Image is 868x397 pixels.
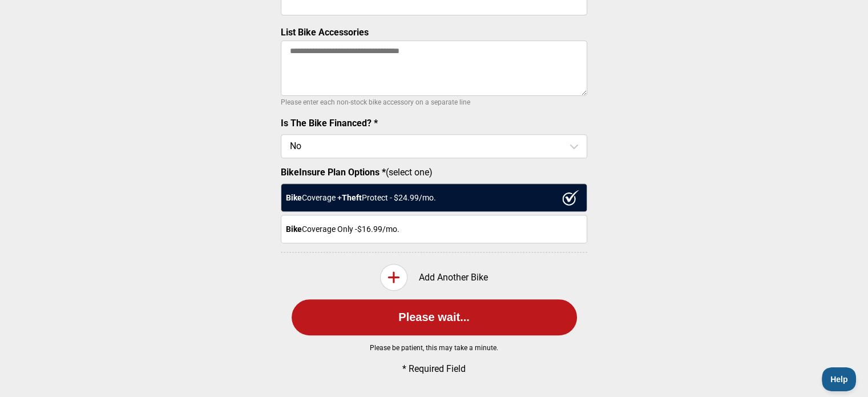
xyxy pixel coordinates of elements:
[562,190,579,206] img: ux1sgP1Haf775SAghJI38DyDlYP+32lKFAAAAAElFTkSuQmCC
[292,299,577,335] button: Please wait...
[286,224,302,234] strong: Bike
[281,167,386,178] strong: BikeInsure Plan Options *
[822,367,857,391] iframe: Toggle Customer Support
[300,363,568,374] p: * Required Field
[281,264,587,291] div: Add Another Bike
[286,193,302,202] strong: Bike
[281,118,378,129] label: Is The Bike Financed? *
[263,344,605,352] p: Please be patient, this may take a minute.
[281,27,369,38] label: List Bike Accessories
[281,215,587,243] div: Coverage Only - $16.99 /mo.
[342,193,362,202] strong: Theft
[281,95,587,109] p: Please enter each non-stock bike accessory on a separate line
[281,167,587,178] label: (select one)
[281,183,587,212] div: Coverage + Protect - $ 24.99 /mo.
